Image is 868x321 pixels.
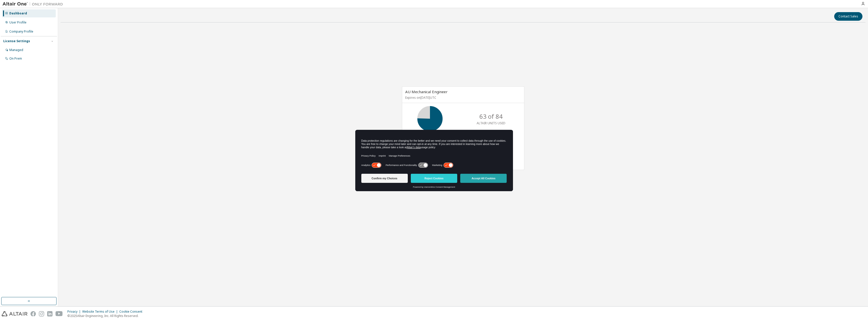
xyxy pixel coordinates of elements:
[3,39,30,43] div: License Settings
[405,95,520,100] p: Expires on [DATE] UTC
[405,89,448,94] span: AU Mechanical Engineer
[477,121,505,125] p: ALTAIR UNITS USED
[2,311,28,316] img: altair_logo.svg
[479,112,503,121] p: 63 of 84
[47,311,52,316] img: linkedin.svg
[67,314,145,318] p: © 2025 Altair Engineering, Inc. All Rights Reserved.
[3,2,66,7] img: Altair One
[119,310,145,314] div: Cookie Consent
[56,311,63,316] img: youtube.svg
[31,311,36,316] img: facebook.svg
[39,311,44,316] img: instagram.svg
[9,20,26,24] div: User Profile
[9,30,33,34] div: Company Profile
[9,57,22,61] div: On Prem
[9,48,23,52] div: Managed
[9,11,27,15] div: Dashboard
[82,310,119,314] div: Website Terms of Use
[834,12,862,21] button: Contact Sales
[67,310,82,314] div: Privacy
